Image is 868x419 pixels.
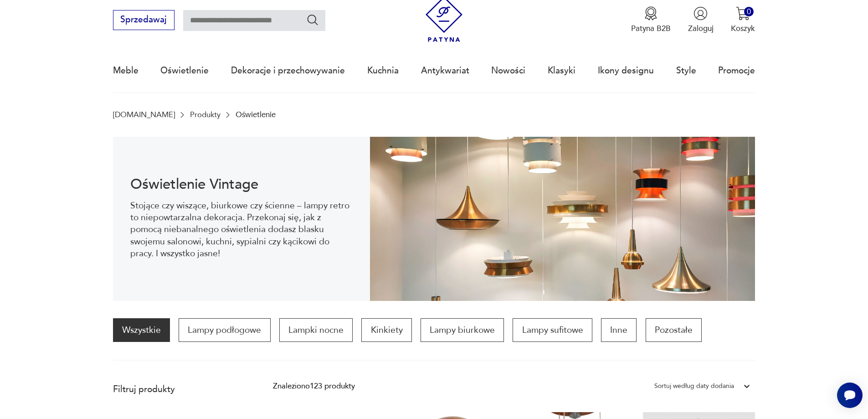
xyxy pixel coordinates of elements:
[113,110,175,119] a: [DOMAIN_NAME]
[367,50,399,92] a: Kuchnia
[688,6,714,34] button: Zaloguj
[631,6,671,34] button: Patyna B2B
[179,318,270,342] a: Lampy podłogowe
[676,50,696,92] a: Style
[231,50,345,92] a: Dekoracje i przechowywanie
[113,383,247,395] p: Filtruj produkty
[731,23,755,34] p: Koszyk
[646,318,702,342] a: Pozostałe
[688,23,714,34] p: Zaloguj
[130,178,352,191] h1: Oświetlenie Vintage
[130,200,352,260] p: Stojące czy wiszące, biurkowe czy ścienne – lampy retro to niepowtarzalna dekoracja. Przekonaj si...
[421,318,504,342] a: Lampy biurkowe
[631,6,671,34] a: Ikona medaluPatyna B2B
[731,6,755,34] button: 0Koszyk
[693,6,708,21] img: Ikonka użytkownika
[370,137,755,301] img: Oświetlenie
[744,7,754,16] div: 0
[718,50,755,92] a: Promocje
[306,13,319,26] button: Szukaj
[113,10,175,30] button: Sprzedawaj
[361,318,411,342] a: Kinkiety
[644,6,658,21] img: Ikona medalu
[160,50,209,92] a: Oświetlenie
[113,50,139,92] a: Meble
[113,318,170,342] a: Wszystkie
[190,110,221,119] a: Produkty
[421,50,469,92] a: Antykwariat
[631,23,671,34] p: Patyna B2B
[236,110,276,119] p: Oświetlenie
[113,17,175,24] a: Sprzedawaj
[598,50,654,92] a: Ikony designu
[273,380,355,392] div: Znaleziono 123 produkty
[654,380,734,392] div: Sortuj według daty dodania
[601,318,637,342] a: Inne
[736,6,750,21] img: Ikona koszyka
[491,50,525,92] a: Nowości
[279,318,353,342] a: Lampki nocne
[548,50,575,92] a: Klasyki
[513,318,592,342] a: Lampy sufitowe
[837,383,863,408] iframe: Smartsupp widget button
